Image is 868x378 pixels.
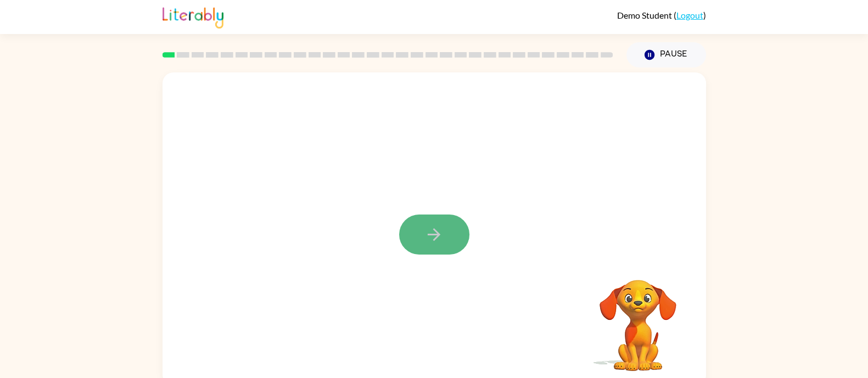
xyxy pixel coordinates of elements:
span: Demo Student [617,10,674,20]
video: Your browser must support playing .mp4 files to use Literably. Please try using another browser. [583,263,693,373]
img: Literably [163,4,223,29]
div: ( ) [617,10,706,20]
button: Pause [626,42,706,67]
a: Logout [676,10,703,20]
